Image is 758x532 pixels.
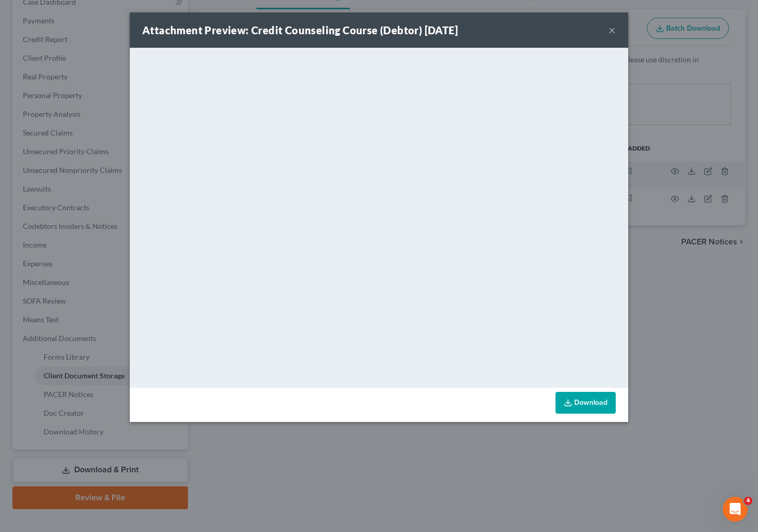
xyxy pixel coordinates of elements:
iframe: <object ng-attr-data='[URL][DOMAIN_NAME]' type='application/pdf' width='100%' height='650px'></ob... [130,48,628,385]
iframe: Intercom live chat [723,497,748,522]
strong: Attachment Preview: Credit Counseling Course (Debtor) [DATE] [142,24,458,36]
a: Download [556,392,616,414]
button: × [608,24,616,36]
span: 4 [744,497,752,505]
